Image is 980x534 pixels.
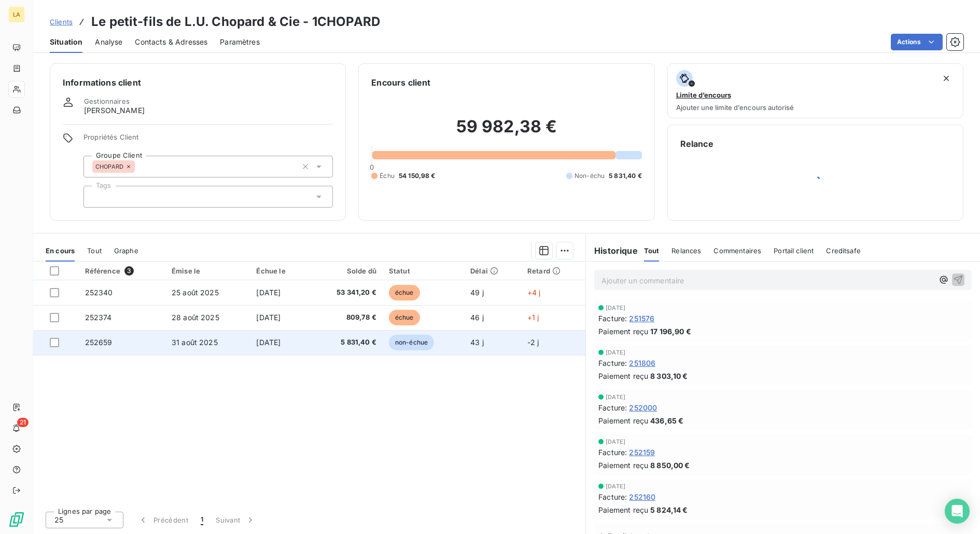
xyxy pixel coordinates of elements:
[891,34,943,50] button: Actions
[629,402,657,413] span: 252000
[606,394,625,400] span: [DATE]
[50,37,82,47] span: Situation
[629,491,655,502] span: 252160
[629,447,655,458] span: 252159
[629,313,654,324] span: 251576
[92,192,101,201] input: Ajouter une valeur
[527,338,539,347] span: -2 j
[87,247,102,255] span: Tout
[389,335,434,350] span: non-échue
[85,338,113,347] span: 252659
[85,266,159,276] div: Référence
[575,171,605,181] span: Non-échu
[774,247,814,255] span: Portail client
[826,247,861,255] span: Creditsafe
[644,247,660,255] span: Tout
[95,163,123,170] span: CHOPARD
[598,415,648,426] span: Paiement reçu
[389,267,458,275] div: Statut
[46,247,75,255] span: En cours
[54,515,63,525] span: 25
[389,285,420,300] span: échue
[315,312,376,323] span: 809,78 €
[470,288,484,297] span: 49 j
[606,349,625,355] span: [DATE]
[650,415,683,426] span: 436,65 €
[598,460,648,471] span: Paiement reçu
[606,483,625,489] span: [DATE]
[598,358,627,368] span: Facture :
[667,63,963,118] button: Limite d’encoursAjouter une limite d’encours autorisé
[389,310,420,325] span: échue
[598,504,648,515] span: Paiement reçu
[8,511,25,528] img: Logo LeanPay
[84,97,130,105] span: Gestionnaires
[470,267,515,275] div: Délai
[194,509,209,531] button: 1
[315,337,376,348] span: 5 831,40 €
[598,313,627,324] span: Facture :
[598,447,627,458] span: Facture :
[399,171,436,181] span: 54 150,98 €
[671,247,701,255] span: Relances
[209,509,262,531] button: Suivant
[315,267,376,275] div: Solde dû
[650,326,691,337] span: 17 196,90 €
[8,6,25,23] div: LA
[315,287,376,298] span: 53 341,20 €
[713,247,761,255] span: Commentaires
[676,91,731,99] span: Limite d’encours
[83,133,333,147] span: Propriétés Client
[606,305,625,311] span: [DATE]
[609,171,642,181] span: 5 831,40 €
[85,313,112,322] span: 252374
[172,267,244,275] div: Émise le
[470,313,484,322] span: 46 j
[256,313,281,322] span: [DATE]
[132,509,194,531] button: Précédent
[380,171,395,181] span: Échu
[135,37,207,47] span: Contacts & Adresses
[586,244,638,257] h6: Historique
[135,162,143,171] input: Ajouter une valeur
[50,18,73,26] span: Clients
[91,12,380,31] h3: Le petit-fils de L.U. Chopard & Cie - 1CHOPARD
[680,138,950,150] h6: Relance
[256,288,281,297] span: [DATE]
[172,288,219,297] span: 25 août 2025
[676,103,794,112] span: Ajouter une limite d’encours autorisé
[945,499,970,524] div: Open Intercom Messenger
[371,76,430,89] h6: Encours client
[256,267,302,275] div: Échue le
[85,288,113,297] span: 252340
[598,402,627,413] span: Facture :
[527,313,539,322] span: +1 j
[371,116,641,147] h2: 59 982,38 €
[598,371,648,381] span: Paiement reçu
[17,418,29,427] span: 21
[95,37,122,47] span: Analyse
[598,326,648,337] span: Paiement reçu
[606,439,625,445] span: [DATE]
[629,358,655,368] span: 251806
[220,37,260,47] span: Paramètres
[84,105,145,116] span: [PERSON_NAME]
[650,460,690,471] span: 8 850,00 €
[63,76,333,89] h6: Informations client
[172,338,218,347] span: 31 août 2025
[50,17,73,27] a: Clients
[124,266,134,276] span: 3
[114,247,138,255] span: Graphe
[256,338,281,347] span: [DATE]
[172,313,219,322] span: 28 août 2025
[650,371,688,381] span: 8 303,10 €
[650,504,688,515] span: 5 824,14 €
[527,288,541,297] span: +4 j
[370,163,374,171] span: 0
[201,515,203,525] span: 1
[527,267,579,275] div: Retard
[470,338,484,347] span: 43 j
[598,491,627,502] span: Facture :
